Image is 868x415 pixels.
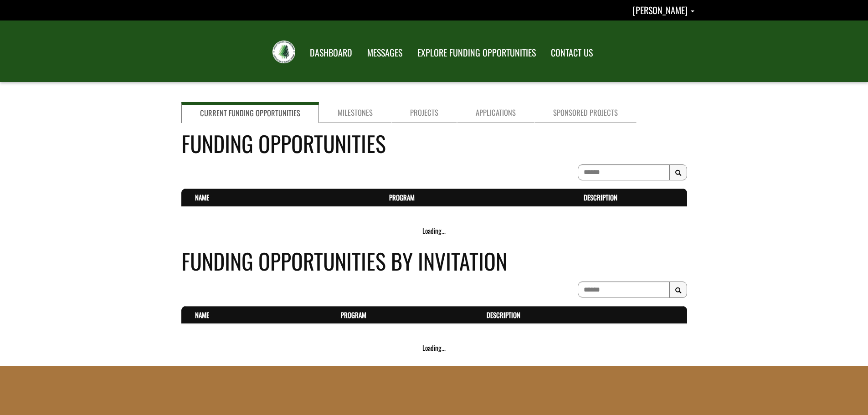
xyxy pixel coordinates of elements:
[578,282,670,297] input: To search on partial text, use the asterisk (*) wildcard character.
[181,245,687,277] h4: Funding Opportunities By Invitation
[181,102,319,123] a: Current Funding Opportunities
[303,41,359,64] a: DASHBOARD
[319,102,391,123] a: Milestones
[669,282,687,298] button: Search Results
[487,310,520,320] a: Description
[195,310,209,320] a: Name
[534,102,637,123] a: Sponsored Projects
[457,102,534,123] a: Applications
[632,3,688,17] span: [PERSON_NAME]
[668,306,687,324] th: Actions
[360,41,409,64] a: MESSAGES
[578,164,670,180] input: To search on partial text, use the asterisk (*) wildcard character.
[181,226,687,236] div: Loading...
[389,192,415,202] a: Program
[302,39,600,64] nav: Main Navigation
[669,164,687,181] button: Search Results
[544,41,600,64] a: CONTACT US
[341,310,366,320] a: Program
[181,127,687,159] h4: Funding Opportunities
[411,41,543,64] a: EXPLORE FUNDING OPPORTUNITIES
[584,192,617,202] a: Description
[181,343,687,353] div: Loading...
[195,192,209,202] a: Name
[272,41,295,63] img: FRIAA Submissions Portal
[632,3,694,17] a: Ryan Spooner
[391,102,457,123] a: Projects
